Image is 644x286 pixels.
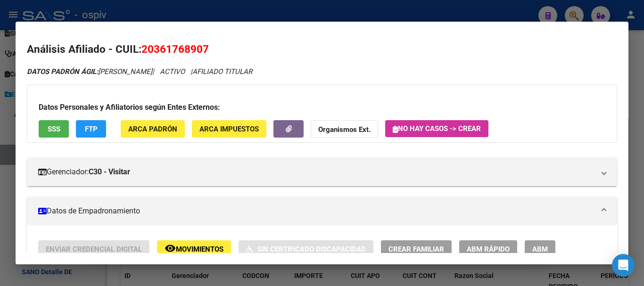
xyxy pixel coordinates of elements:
span: SSS [48,125,60,133]
span: FTP [85,125,98,133]
span: 20361768907 [141,43,209,55]
button: FTP [76,120,106,138]
span: Crear Familiar [388,245,444,253]
span: Enviar Credencial Digital [46,245,142,253]
strong: C30 - Visitar [89,166,130,178]
button: Crear Familiar [381,240,452,258]
h3: Datos Personales y Afiliatorios según Entes Externos: [39,102,605,113]
span: ABM Rápido [467,245,510,253]
strong: Organismos Ext. [318,125,371,134]
span: No hay casos -> Crear [393,124,481,133]
button: ABM Rápido [459,240,517,258]
button: ARCA Impuestos [192,120,266,138]
strong: DATOS PADRÓN ÁGIL: [27,67,98,76]
mat-icon: remove_red_eye [165,243,176,254]
span: ARCA Impuestos [199,125,259,133]
mat-expansion-panel-header: Datos de Empadronamiento [27,197,617,225]
span: AFILIADO TITULAR [192,67,252,76]
button: SSS [39,120,69,138]
span: Sin Certificado Discapacidad [257,245,366,253]
button: ARCA Padrón [121,120,185,138]
span: ABM [532,245,548,253]
button: Organismos Ext. [311,120,378,138]
span: ARCA Padrón [128,125,177,133]
mat-panel-title: Datos de Empadronamiento [38,205,594,217]
button: Movimientos [157,240,231,258]
i: | ACTIVO | [27,67,252,76]
span: Movimientos [176,245,223,253]
mat-expansion-panel-header: Gerenciador:C30 - Visitar [27,158,617,186]
button: No hay casos -> Crear [385,120,488,137]
mat-panel-title: Gerenciador: [38,166,594,178]
h2: Análisis Afiliado - CUIL: [27,41,617,57]
button: ABM [525,240,555,258]
button: Sin Certificado Discapacidad [239,240,373,258]
button: Enviar Credencial Digital [38,240,149,258]
div: Open Intercom Messenger [612,254,635,277]
span: [PERSON_NAME] [27,67,152,76]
